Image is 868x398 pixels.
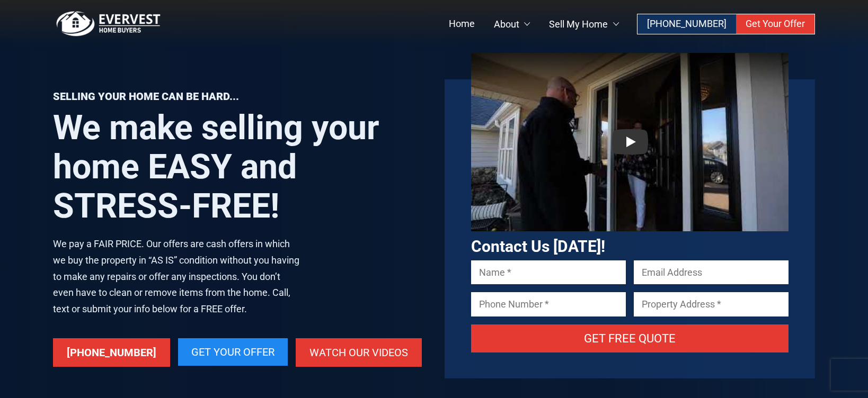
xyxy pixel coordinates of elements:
[634,260,789,284] input: Email Address
[53,11,164,37] img: logo.png
[471,292,626,316] input: Phone Number *
[637,14,736,34] a: [PHONE_NUMBER]
[647,18,727,29] span: [PHONE_NUMBER]
[736,14,814,34] a: Get Your Offer
[53,236,300,317] p: We pay a FAIR PRICE. Our offers are cash offers in which we buy the property in “AS IS” condition...
[67,346,156,359] span: [PHONE_NUMBER]
[539,14,628,34] a: Sell My Home
[296,338,422,367] a: Watch Our Videos
[471,238,789,256] h3: Contact Us [DATE]!
[471,260,626,284] input: Name *
[53,338,170,367] a: [PHONE_NUMBER]
[178,338,288,366] a: Get Your Offer
[471,324,789,352] input: Get Free Quote
[53,91,423,103] p: Selling your home can be hard...
[471,260,789,365] form: Contact form
[484,14,540,34] a: About
[53,108,423,225] h1: We make selling your home EASY and STRESS-FREE!
[439,14,484,34] a: Home
[634,292,789,316] input: Property Address *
